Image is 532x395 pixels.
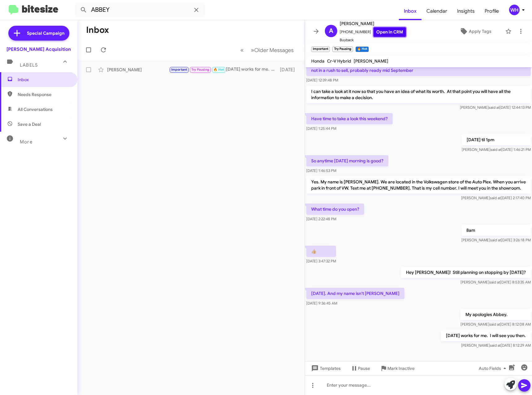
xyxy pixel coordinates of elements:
span: » [251,46,254,54]
p: Have time to take a look this weekend? [306,113,393,124]
span: [PERSON_NAME] [DATE] 8:12:08 AM [460,322,531,327]
button: Pause [346,363,375,374]
span: [PERSON_NAME] [DATE] 1:46:21 PM [462,147,531,152]
span: [DATE] 12:39:48 PM [306,78,338,82]
span: [PERSON_NAME] [DATE] 12:44:13 PM [460,105,531,110]
span: said at [491,147,501,152]
span: Special Campaign [27,30,64,36]
span: [PERSON_NAME] [340,20,406,27]
div: WH [509,5,520,15]
div: [DATE] works for me. I will see you then. [169,66,279,73]
span: Cr-V Hybrid [327,58,351,64]
button: Apply Tags [448,26,502,37]
div: [PERSON_NAME] [107,67,169,73]
a: Profile [480,2,504,20]
button: WH [504,5,525,15]
p: 8am [461,225,531,236]
span: said at [490,195,501,200]
span: [PERSON_NAME] [DATE] 2:17:40 PM [461,195,531,200]
p: 👍🏼 [306,246,336,257]
p: My apologies Abbey. [460,309,531,320]
span: Templates [310,363,341,374]
small: Important [311,46,330,52]
p: [DATE] til 1pm [462,134,531,145]
span: More [20,139,33,145]
p: [DATE] works for me. I will see you then. [441,330,531,341]
span: said at [490,238,501,242]
span: Buyback [340,37,406,43]
p: I paid off my loan about a week ago and waiting on the release of title. Better to come after I r... [306,59,531,76]
button: Auto Fields [474,363,513,374]
span: Honda [311,58,325,64]
div: [PERSON_NAME] Acquisition [7,46,71,52]
span: « [240,46,244,54]
a: Calendar [421,2,452,20]
span: [DATE] 2:22:48 PM [306,217,336,221]
span: Auto Fields [479,363,508,374]
nav: Page navigation example [237,44,297,56]
span: All Conversations [18,106,53,112]
span: [PERSON_NAME] [DATE] 8:12:29 AM [461,343,531,348]
p: Yes. My name is [PERSON_NAME]. We are located in the Volkswagen store of the Auto Plex. When you ... [306,176,531,194]
a: Special Campaign [8,26,69,41]
a: Insights [452,2,480,20]
span: [PERSON_NAME] [DATE] 8:53:35 AM [460,280,531,284]
span: Older Messages [254,47,294,54]
span: [DATE] 3:47:32 PM [306,259,336,263]
span: Mark Inactive [387,363,415,374]
input: Search [75,2,205,17]
span: [DATE] 1:25:44 PM [306,126,336,131]
small: Try Pausing [332,46,353,52]
span: Important [171,68,187,72]
span: Try Pausing [191,68,209,72]
button: Next [247,44,297,56]
span: Pause [358,363,370,374]
span: [PERSON_NAME] [354,58,388,64]
span: [PERSON_NAME] [DATE] 3:26:18 PM [461,238,531,242]
p: So anytime [DATE] morning is good? [306,155,388,166]
a: Inbox [399,2,421,20]
span: Inbox [18,77,70,83]
p: What time do you open? [306,204,364,215]
h1: Inbox [86,25,109,35]
button: Previous [237,44,247,56]
span: said at [489,322,500,327]
p: [DATE]. And my name isn't [PERSON_NAME] [306,288,404,299]
span: said at [490,343,501,348]
div: [DATE] [279,67,300,73]
a: Open in CRM [373,27,406,37]
p: Hey [PERSON_NAME]! Still planning on stopping by [DATE]? [401,267,531,278]
span: [DATE] 9:36:45 AM [306,301,337,305]
span: [DATE] 1:46:53 PM [306,168,336,173]
span: [PHONE_NUMBER] [340,27,406,37]
p: I can take a look at it now so that you have an idea of what its worth. At that point you will ha... [306,86,531,103]
span: A [329,26,333,36]
span: Labels [20,62,38,68]
span: Apply Tags [469,26,491,37]
span: said at [489,280,500,284]
button: Templates [305,363,346,374]
span: 🔥 Hot [213,68,224,72]
small: 🔥 Hot [355,46,369,52]
span: Save a Deal [18,121,41,127]
button: Mark Inactive [375,363,420,374]
span: Needs Response [18,91,70,98]
span: said at [489,105,499,110]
